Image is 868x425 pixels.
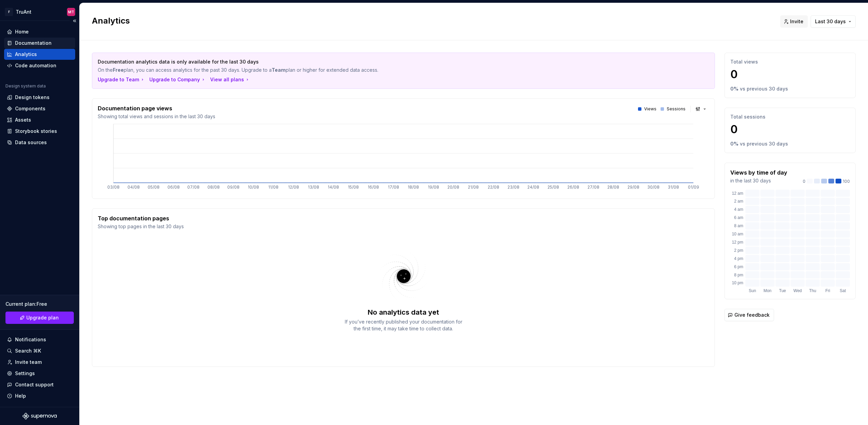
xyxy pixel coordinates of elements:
text: 2 pm [734,248,743,253]
p: 0 [730,68,850,81]
div: Code automation [15,62,56,69]
p: in the last 30 days [730,177,787,184]
button: Notifications [4,334,75,345]
p: Showing total views and sessions in the last 30 days [98,113,215,120]
text: Tue [779,288,786,293]
text: 12 pm [732,240,743,245]
div: Current plan : Free [5,301,74,307]
div: MT [68,9,74,15]
p: Top documentation pages [98,214,184,222]
tspan: 12/08 [288,184,299,190]
div: Invite team [15,359,42,366]
button: Contact support [4,379,75,390]
tspan: 07/08 [187,184,200,190]
button: Search ⌘K [4,345,75,356]
button: View all plans [210,76,250,83]
strong: Free [113,67,124,73]
tspan: 11/08 [268,184,279,190]
button: Last 30 days [811,15,856,28]
tspan: 14/08 [328,184,339,190]
tspan: 04/08 [127,184,140,190]
p: Views by time of day [730,168,787,177]
div: Data sources [15,139,47,146]
tspan: 25/08 [547,184,559,190]
a: Data sources [4,137,75,148]
h2: Analytics [92,15,772,26]
a: Settings [4,368,75,379]
p: vs previous 30 days [740,140,788,147]
a: Analytics [4,49,75,60]
div: If you’ve recently published your documentation for the first time, it may take time to collect d... [342,318,465,332]
p: Documentation page views [98,104,215,112]
text: 12 am [732,191,743,196]
tspan: 15/08 [348,184,359,190]
svg: Supernova Logo [23,413,57,420]
a: Assets [4,114,75,125]
tspan: 20/08 [447,184,459,190]
p: vs previous 30 days [740,85,788,92]
p: On the plan, you can access analytics for the past 30 days. Upgrade to a plan or higher for exten... [98,67,661,73]
text: 4 am [734,207,743,212]
button: Upgrade to Company [149,76,206,83]
button: Give feedback [724,309,774,321]
a: Home [4,26,75,37]
tspan: 03/08 [107,184,120,190]
div: TruAnt [16,9,31,15]
a: Components [4,103,75,114]
p: Total sessions [730,113,850,120]
div: Design tokens [15,94,50,101]
tspan: 26/08 [567,184,579,190]
div: Design system data [5,83,46,89]
text: 2 am [734,199,743,204]
tspan: 16/08 [368,184,379,190]
div: Notifications [15,336,46,343]
div: 100 [803,179,850,184]
text: Mon [763,288,771,293]
text: Thu [809,288,816,293]
a: Code automation [4,60,75,71]
a: Design tokens [4,92,75,103]
p: 0 % [730,85,738,92]
tspan: 30/08 [647,184,660,190]
tspan: 23/08 [507,184,519,190]
div: Documentation [15,40,52,46]
tspan: 24/08 [527,184,539,190]
text: 8 am [734,223,743,228]
a: Invite team [4,357,75,368]
span: Last 30 days [815,18,846,25]
tspan: 27/08 [587,184,599,190]
div: F [5,8,13,16]
button: Help [4,390,75,401]
text: Wed [794,288,802,293]
div: Settings [15,370,35,377]
div: Components [15,105,45,112]
tspan: 10/08 [248,184,259,190]
span: Upgrade plan [26,314,59,321]
p: Views [644,106,656,112]
text: 4 pm [734,256,743,261]
tspan: 13/08 [308,184,319,190]
text: Sat [840,288,846,293]
tspan: 21/08 [468,184,479,190]
a: Upgrade plan [5,312,74,324]
div: Assets [15,116,31,123]
text: 10 pm [732,280,743,285]
div: Upgrade to Team [98,76,145,83]
p: Sessions [667,106,686,112]
tspan: 22/08 [488,184,499,190]
text: 6 pm [734,264,743,269]
p: 0 [730,123,850,136]
p: 0 % [730,140,738,147]
div: Storybook stories [15,128,57,135]
tspan: 31/08 [668,184,679,190]
button: FTruAntMT [1,4,78,19]
p: Total views [730,58,850,65]
tspan: 18/08 [408,184,419,190]
div: Analytics [15,51,37,58]
tspan: 17/08 [388,184,399,190]
text: 8 pm [734,273,743,277]
p: Showing top pages in the last 30 days [98,223,184,230]
text: 10 am [732,232,743,236]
